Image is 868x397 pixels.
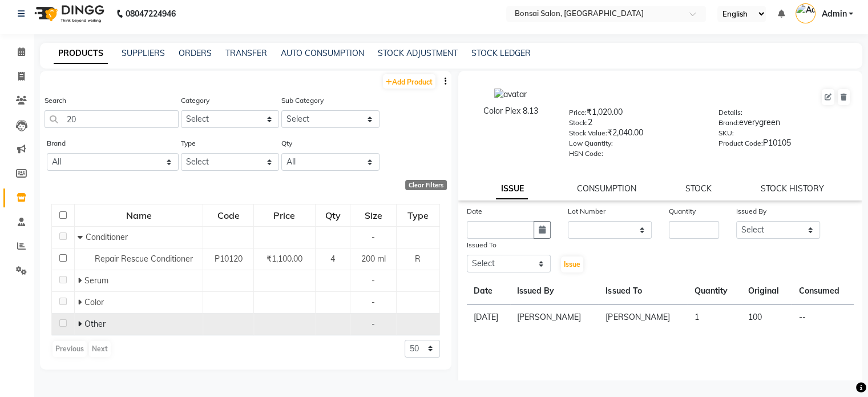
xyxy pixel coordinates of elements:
label: Lot Number [568,206,605,216]
label: Stock Value: [569,128,607,138]
span: - [372,297,375,307]
span: Color [84,297,104,307]
a: CONSUMPTION [577,183,636,194]
span: P10120 [215,254,243,264]
a: STOCK [685,183,712,194]
a: AUTO CONSUMPTION [281,48,364,58]
div: Price [255,205,314,226]
label: Date [467,206,482,216]
a: STOCK HISTORY [761,183,824,194]
input: Search by product name or code [45,110,179,128]
label: Sub Category [281,95,324,106]
span: 4 [330,254,335,264]
span: Expand Row [78,297,84,307]
a: PRODUCTS [54,43,108,64]
button: Issue [561,256,583,272]
th: Original [741,278,792,304]
span: Serum [84,275,108,286]
th: Quantity [688,278,741,304]
a: SUPPLIERS [122,48,165,58]
label: Brand [47,138,66,149]
th: Issued By [510,278,599,304]
a: ISSUE [496,179,528,199]
td: [PERSON_NAME] [510,304,599,331]
a: STOCK LEDGER [471,48,531,58]
span: ₹1,100.00 [267,254,302,264]
td: -- [792,304,854,331]
div: P10105 [718,137,851,153]
span: - [372,275,375,286]
label: Issued By [736,206,766,216]
label: Details: [718,107,742,118]
div: 2 [569,117,701,133]
div: Type [397,205,438,226]
a: STOCK ADJUSTMENT [378,48,458,58]
label: Low Quantity: [569,138,613,149]
span: Expand Row [78,275,84,286]
span: Expand Row [78,319,84,329]
span: - [372,232,375,242]
div: everygreen [718,117,851,133]
span: Issue [564,260,580,268]
img: Admin [796,3,815,23]
div: Qty [316,205,350,226]
th: Date [467,278,511,304]
label: Price: [569,107,587,118]
span: Admin [821,8,846,20]
label: Search [45,95,66,106]
label: SKU: [718,128,734,138]
a: TRANSFER [225,48,267,58]
span: 200 ml [361,254,386,264]
span: R [415,254,421,264]
a: Add Product [383,74,435,89]
div: Size [351,205,395,226]
span: Collapse Row [78,232,86,242]
label: Stock: [569,118,588,128]
label: Qty [281,138,292,149]
th: Consumed [792,278,854,304]
a: ORDERS [179,48,212,58]
td: [DATE] [467,304,511,331]
label: Brand: [718,118,739,128]
img: avatar [494,89,527,101]
span: Other [84,319,106,329]
label: Type [181,138,196,149]
span: - [372,319,375,329]
label: Issued To [467,240,496,250]
div: Code [204,205,253,226]
label: Product Code: [718,138,763,149]
td: [PERSON_NAME] [599,304,687,331]
div: Clear Filters [405,180,447,190]
div: Color Plex 8.13 [470,105,552,117]
th: Issued To [599,278,687,304]
td: 100 [741,304,792,331]
span: Repair Rescue Conditioner [95,254,193,264]
label: Category [181,95,209,106]
label: Quantity [669,206,696,216]
span: Conditioner [86,232,128,242]
div: ₹1,020.00 [569,106,701,122]
td: 1 [688,304,741,331]
div: ₹2,040.00 [569,127,701,143]
label: HSN Code: [569,149,603,159]
div: Name [75,205,202,226]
